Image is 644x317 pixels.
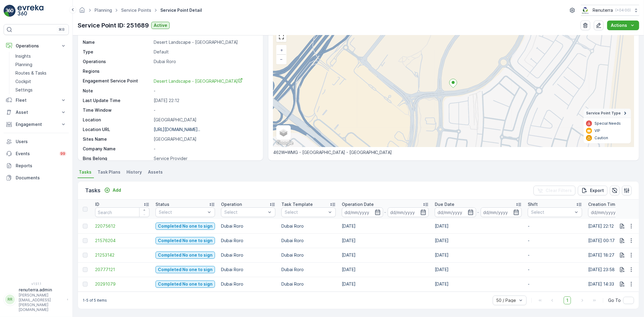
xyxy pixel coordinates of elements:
a: Zoom Out [277,55,286,64]
p: - [528,281,582,287]
a: Reports [4,160,69,172]
p: Dubai Roro [281,252,336,258]
p: Events [16,151,56,157]
a: Desert Landscape - Dubai Hills [154,78,257,84]
img: Screenshot_2024-07-26_at_13.33.01.png [581,7,590,14]
span: Go To [608,297,621,303]
p: Sites Name [83,136,151,142]
span: Service Point Detail [159,7,203,13]
p: Users [16,139,66,145]
p: Actions [611,22,627,28]
p: Select [531,209,573,215]
img: logo [4,5,16,17]
span: + [280,47,283,53]
img: Google [275,139,295,147]
button: Renuterra(+04:00) [581,5,639,16]
p: Add [113,187,121,193]
a: Layers [277,126,290,139]
p: Dubai Roro [281,223,336,229]
p: Select [159,209,206,215]
p: Operation Date [342,201,374,207]
p: - [154,146,257,152]
button: Engagement [4,118,69,130]
p: Completed No one to sign [158,223,213,229]
a: Users [4,136,69,148]
p: Fleet [16,97,57,103]
a: Planning [13,60,69,69]
p: Type [83,49,151,55]
p: - [528,238,582,244]
p: Insights [15,53,31,59]
input: Search [95,207,149,217]
a: View Fullscreen [277,32,286,41]
span: 21253142 [95,252,149,258]
a: 21576204 [95,238,149,244]
td: [DATE] [339,219,432,233]
button: Completed No one to sign [155,251,215,259]
p: Last Update Time [83,98,151,104]
p: ⌘B [59,27,65,32]
span: Task Plans [98,169,120,175]
p: Creation Time [588,201,618,207]
button: Fleet [4,94,69,106]
button: Completed No one to sign [155,280,215,288]
input: dd/mm/yyyy [481,207,522,217]
p: - [154,107,257,113]
p: Active [154,22,167,28]
p: Engagement [16,121,57,127]
p: Dubai Roro [281,238,336,244]
input: dd/mm/yyyy [342,207,383,217]
td: [DATE] [432,233,525,248]
p: - [154,88,257,94]
p: Location URL [83,126,151,133]
td: [DATE] [432,262,525,277]
div: RR [5,295,15,304]
p: Operations [83,59,151,65]
span: v 1.51.1 [4,282,69,286]
p: Dubai Roro [221,238,275,244]
p: renuterra.admin [19,287,64,293]
p: - [477,209,479,216]
p: Reports [16,163,66,169]
span: 22075612 [95,223,149,229]
td: [DATE] [339,233,432,248]
p: Default [154,49,257,55]
button: RRrenuterra.admin[PERSON_NAME][EMAIL_ADDRESS][PERSON_NAME][DOMAIN_NAME] [4,287,69,312]
p: Completed No one to sign [158,252,213,258]
p: 1-5 of 5 items [83,298,107,303]
p: Dubai Roro [221,281,275,287]
p: Task Template [281,201,313,207]
p: - [528,267,582,273]
span: 1 [564,296,571,304]
span: Desert Landscape - [GEOGRAPHIC_DATA] [154,78,243,84]
p: Tasks [85,186,101,195]
p: Status [155,201,169,207]
p: Export [590,187,604,194]
p: Dubai Roro [281,267,336,273]
p: Desert Landscape - [GEOGRAPHIC_DATA] [154,39,257,45]
p: Note [83,88,151,94]
a: Documents [4,172,69,184]
p: VIP [594,128,600,133]
a: Open this area in Google Maps (opens a new window) [275,139,295,147]
p: [URL][DOMAIN_NAME].. [154,127,200,132]
a: Cockpit [13,77,69,86]
a: Homepage [79,9,85,14]
button: Actions [607,21,639,30]
button: Operations [4,40,69,52]
p: Special Needs [594,121,621,126]
span: 20777121 [95,267,149,273]
button: Completed No one to sign [155,237,215,244]
span: Assets [148,169,163,175]
p: Routes & Tasks [15,70,46,76]
td: [DATE] [432,219,525,233]
p: [PERSON_NAME][EMAIL_ADDRESS][PERSON_NAME][DOMAIN_NAME] [19,293,64,312]
p: - [528,223,582,229]
td: [DATE] [339,277,432,291]
span: History [127,169,142,175]
p: Caution [594,136,608,140]
td: [DATE] [339,262,432,277]
p: Shift [528,201,538,207]
p: ( +04:00 ) [615,8,631,13]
